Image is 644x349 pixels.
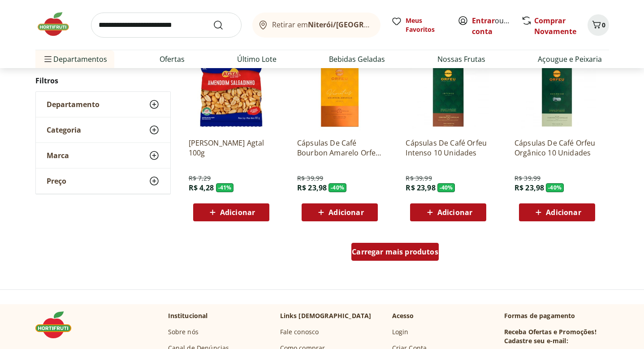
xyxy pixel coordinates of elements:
button: Categoria [36,117,170,142]
a: Cápsulas De Café Orfeu Intenso 10 Unidades [406,138,491,158]
img: Cápsulas De Café Orfeu Intenso 10 Unidades [406,46,491,131]
span: Preço [47,177,66,185]
span: Adicionar [437,209,472,216]
h3: Cadastre seu e-mail: [504,336,568,345]
a: Bebidas Geladas [329,54,385,65]
a: [PERSON_NAME] Agtal 100g [189,138,274,158]
a: Meus Favoritos [391,16,447,34]
button: Carrinho [588,14,609,36]
span: - 41 % [216,183,234,192]
button: Menu [43,48,53,70]
a: Comprar Novamente [534,16,576,36]
input: search [91,13,242,38]
p: Acesso [392,311,414,320]
img: Cápsulas De Café Bourbon Amarelo Orfeu 50G [297,46,382,131]
b: Niterói/[GEOGRAPHIC_DATA] [308,20,410,30]
a: Último Lote [237,54,277,65]
h3: Receba Ofertas e Promoções! [504,327,596,336]
span: R$ 23,98 [514,183,544,193]
span: Retirar em [272,21,371,29]
button: Retirar emNiterói/[GEOGRAPHIC_DATA] [252,13,380,38]
span: R$ 39,99 [297,174,323,183]
span: R$ 4,28 [189,183,214,193]
a: Ofertas [160,54,185,65]
a: Nossas Frutas [437,54,485,65]
button: Marca [36,143,170,168]
a: Entrar [472,16,495,26]
p: Institucional [168,311,208,320]
a: Açougue e Peixaria [538,54,602,65]
span: - 40 % [328,183,346,192]
span: Departamentos [43,48,107,70]
p: Formas de pagamento [504,311,609,320]
img: Amendoim Salgadinho Agtal 100g [189,46,274,131]
a: Criar conta [472,16,521,36]
button: Preço [36,168,170,194]
span: Carregar mais produtos [352,248,438,255]
span: R$ 23,98 [297,183,327,193]
span: R$ 39,99 [514,174,540,183]
img: Cápsulas De Café Orfeu Orgânico 10 Unidades [514,46,600,131]
span: Marca [47,151,69,160]
button: Adicionar [193,203,269,221]
span: R$ 7,29 [189,174,211,183]
a: Cápsulas De Café Bourbon Amarelo Orfeu 50G [297,138,382,158]
button: Adicionar [519,203,595,221]
span: Adicionar [328,209,363,216]
button: Departamento [36,92,170,117]
a: Fale conosco [280,327,319,336]
a: Sobre nós [168,327,199,336]
img: Hortifruti [35,311,80,338]
span: Adicionar [220,209,255,216]
button: Submit Search [213,20,234,30]
span: Categoria [47,125,81,134]
span: Departamento [47,100,99,109]
a: Cápsulas De Café Orfeu Orgânico 10 Unidades [514,138,600,158]
span: R$ 39,99 [406,174,432,183]
button: Adicionar [302,203,378,221]
a: Carregar mais produtos [351,243,439,264]
span: - 40 % [546,183,564,192]
p: Links [DEMOGRAPHIC_DATA] [280,311,372,320]
span: Meus Favoritos [406,16,447,34]
h2: Filtros [35,72,171,90]
span: R$ 23,98 [406,183,435,193]
img: Hortifruti [35,11,80,38]
span: 0 [602,21,605,29]
span: ou [472,15,512,37]
a: Login [392,327,409,336]
span: - 40 % [437,183,455,192]
button: Adicionar [410,203,486,221]
span: Adicionar [546,209,581,216]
